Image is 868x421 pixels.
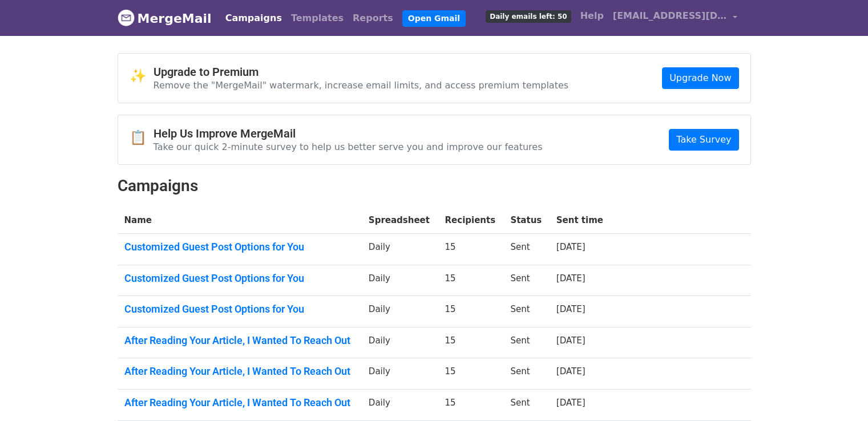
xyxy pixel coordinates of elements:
td: Sent [503,390,549,421]
a: Help [576,5,608,27]
td: Sent [503,327,549,358]
a: Open Gmail [402,10,466,27]
td: Daily [362,296,438,327]
a: Campaigns [221,7,286,30]
a: Templates [286,7,348,30]
td: 15 [438,358,504,390]
a: Customized Guest Post Options for You [124,303,355,315]
span: 📋 [130,129,154,146]
a: [DATE] [556,398,586,408]
a: After Reading Your Article, I Wanted To Reach Out [124,334,355,347]
span: Daily emails left: 50 [486,10,571,23]
th: Name [118,207,362,234]
a: [DATE] [556,304,586,314]
a: After Reading Your Article, I Wanted To Reach Out [124,396,355,409]
h4: Upgrade to Premium [154,65,569,79]
span: [EMAIL_ADDRESS][DOMAIN_NAME] [613,9,727,23]
a: [DATE] [556,273,586,284]
td: Sent [503,234,549,265]
a: [DATE] [556,335,586,346]
th: Recipients [438,207,504,234]
td: 15 [438,296,504,327]
td: Daily [362,327,438,358]
a: Reports [348,7,398,30]
h2: Campaigns [118,176,751,196]
td: 15 [438,265,504,296]
td: Sent [503,296,549,327]
p: Remove the "MergeMail" watermark, increase email limits, and access premium templates [154,79,569,91]
td: 15 [438,327,504,358]
a: After Reading Your Article, I Wanted To Reach Out [124,365,355,378]
a: Daily emails left: 50 [481,5,575,27]
a: Upgrade Now [662,67,738,89]
span: ✨ [130,68,154,84]
a: Customized Guest Post Options for You [124,241,355,253]
td: 15 [438,390,504,421]
a: Take Survey [669,129,738,151]
a: [EMAIL_ADDRESS][DOMAIN_NAME] [608,5,742,31]
th: Sent time [550,207,611,234]
th: Spreadsheet [362,207,438,234]
a: [DATE] [556,366,586,377]
td: Daily [362,265,438,296]
td: Daily [362,234,438,265]
a: MergeMail [118,6,212,30]
img: MergeMail logo [118,9,135,26]
a: Customized Guest Post Options for You [124,272,355,285]
h4: Help Us Improve MergeMail [154,127,543,140]
td: 15 [438,234,504,265]
td: Daily [362,390,438,421]
p: Take our quick 2-minute survey to help us better serve you and improve our features [154,141,543,153]
th: Status [503,207,549,234]
td: Daily [362,358,438,390]
td: Sent [503,265,549,296]
a: [DATE] [556,242,586,252]
td: Sent [503,358,549,390]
